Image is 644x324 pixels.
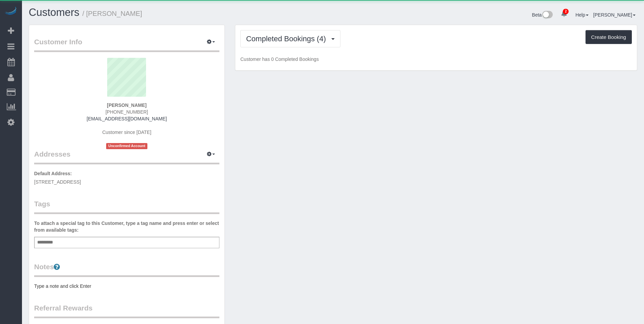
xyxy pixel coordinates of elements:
a: Beta [532,12,553,18]
legend: Notes [34,262,219,277]
span: [PHONE_NUMBER] [105,109,148,115]
span: Completed Bookings (4) [246,34,329,43]
label: Default Address: [34,170,72,177]
button: Create Booking [586,30,632,44]
a: [PERSON_NAME] [593,12,636,18]
strong: [PERSON_NAME] [107,102,146,108]
a: 2 [557,7,571,22]
legend: Customer Info [34,37,219,52]
span: Unconfirmed Account [106,143,147,149]
legend: Referral Rewards [34,303,219,318]
img: Automaid Logo [4,7,18,16]
a: Customers [29,6,79,18]
a: Help [575,12,589,18]
span: [STREET_ADDRESS] [34,179,81,185]
img: New interface [542,11,553,20]
small: / [PERSON_NAME] [82,10,142,17]
button: Completed Bookings (4) [240,30,340,47]
span: Customer since [DATE] [102,130,151,135]
span: 2 [563,9,569,14]
label: To attach a special tag to this Customer, type a tag name and press enter or select from availabl... [34,220,219,233]
a: [EMAIL_ADDRESS][DOMAIN_NAME] [87,116,167,121]
p: Customer has 0 Completed Bookings [240,56,632,63]
legend: Tags [34,199,219,214]
pre: Type a note and click Enter [34,283,219,290]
